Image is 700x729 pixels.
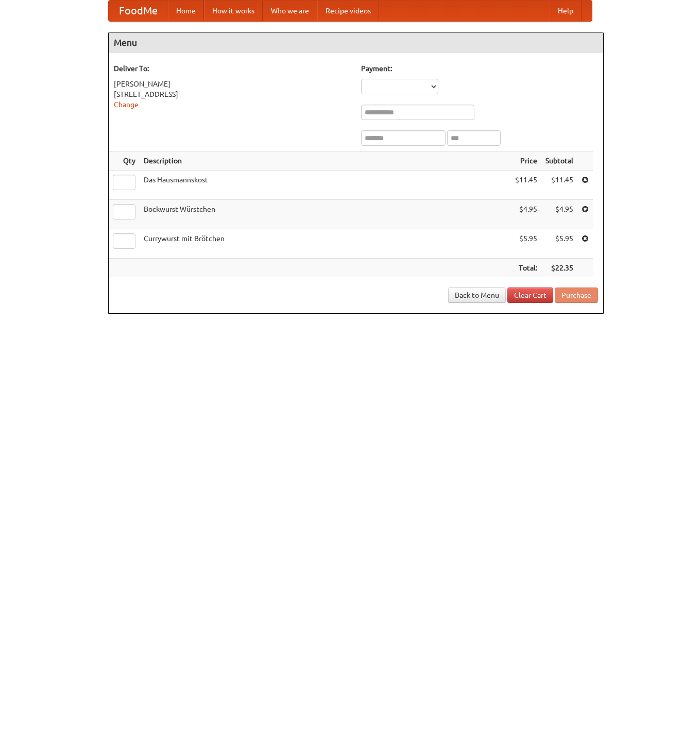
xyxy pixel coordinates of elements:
[541,229,577,259] td: $5.95
[168,1,204,21] a: Home
[140,229,511,259] td: Currywurst mit Brötchen
[511,229,541,259] td: $5.95
[114,63,351,74] h5: Deliver To:
[448,287,506,303] a: Back to Menu
[140,200,511,229] td: Bockwurst Würstchen
[541,200,577,229] td: $4.95
[361,63,598,74] h5: Payment:
[109,1,168,21] a: FoodMe
[140,171,511,200] td: Das Hausmannskost
[555,287,598,303] button: Purchase
[511,151,541,171] th: Price
[109,151,140,171] th: Qty
[541,151,577,171] th: Subtotal
[263,1,317,21] a: Who we are
[140,151,511,171] th: Description
[507,287,553,303] a: Clear Cart
[550,1,582,21] a: Help
[114,79,351,89] div: [PERSON_NAME]
[511,259,541,278] th: Total:
[204,1,263,21] a: How it works
[109,32,603,53] h4: Menu
[317,1,379,21] a: Recipe videos
[511,200,541,229] td: $4.95
[511,171,541,200] td: $11.45
[541,259,577,278] th: $22.35
[114,100,139,109] a: Change
[114,89,351,99] div: [STREET_ADDRESS]
[541,171,577,200] td: $11.45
